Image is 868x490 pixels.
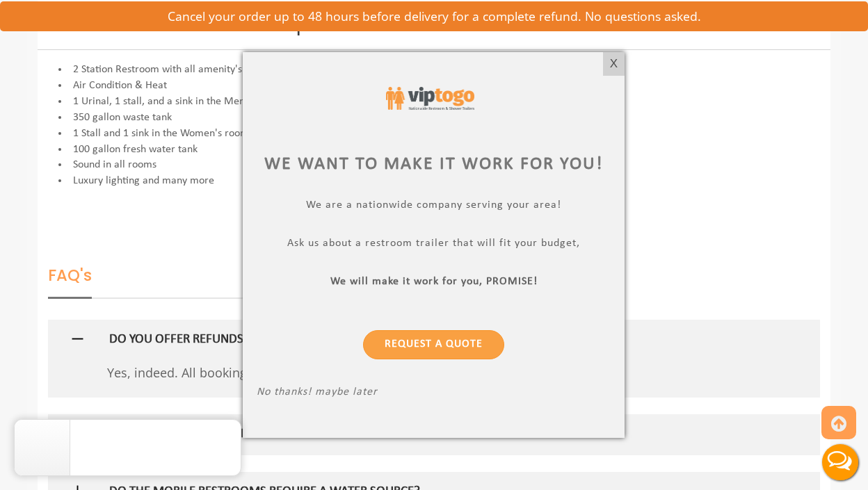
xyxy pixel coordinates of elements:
div: X [603,52,625,76]
a: Request a Quote [364,330,505,359]
button: Live Chat [812,434,868,490]
p: We are a nationwide company serving your area! [257,199,611,215]
p: No thanks! maybe later [257,386,611,402]
div: We want to make it work for you! [257,152,611,178]
img: viptogo logo [386,87,474,109]
b: We will make it work for you, PROMISE! [330,276,538,287]
p: Ask us about a restroom trailer that will fit your budget, [257,237,611,253]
